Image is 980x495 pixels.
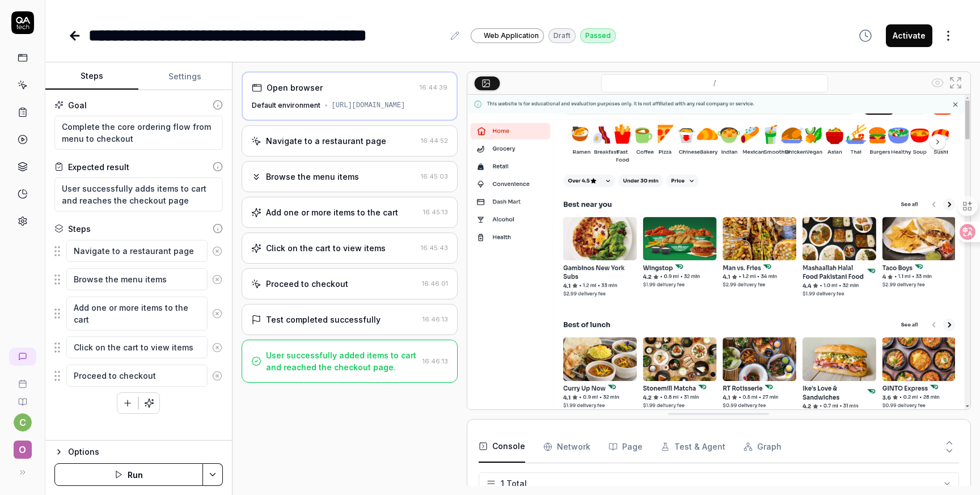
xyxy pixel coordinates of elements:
a: Book a call with us [5,370,40,388]
button: Steps [45,63,138,90]
div: Suggestions [54,364,223,388]
button: Remove step [208,336,227,359]
div: Click on the cart to view items [266,242,386,254]
div: Options [68,445,223,459]
time: 16:44:52 [421,137,448,145]
div: Suggestions [54,336,223,359]
button: Remove step [208,268,227,291]
div: Open browser [267,82,323,94]
time: 16:46:13 [423,357,448,365]
button: Show all interative elements [928,74,947,92]
img: Screenshot [467,95,970,409]
div: Suggestions [54,239,223,263]
time: 16:45:43 [421,244,448,252]
div: User successfully added items to cart and reached the checkout page. [266,349,418,373]
a: Documentation [5,388,40,407]
div: Steps [68,223,91,235]
div: Passed [580,28,616,43]
div: Suggestions [54,268,223,291]
button: Options [54,445,223,459]
button: Run [54,463,203,486]
div: Proceed to checkout [266,278,348,290]
button: Remove step [208,365,227,387]
span: Web Application [484,31,539,41]
time: 16:46:13 [423,315,448,323]
time: 16:46:01 [422,280,448,287]
button: Test & Agent [661,431,725,463]
div: Test completed successfully [266,314,381,325]
time: 16:45:03 [421,172,448,180]
a: Web Application [471,28,544,43]
button: c [14,413,32,431]
time: 16:45:13 [423,208,448,216]
div: Add one or more items to the cart [266,206,398,218]
div: Browse the menu items [266,171,359,183]
button: Remove step [208,240,227,263]
button: Page [609,431,643,463]
span: o [14,441,32,459]
button: View version history [852,24,879,47]
button: Activate [886,24,932,47]
a: New conversation [9,348,36,366]
button: Graph [744,431,782,463]
div: Suggestions [54,296,223,331]
div: Goal [68,99,87,111]
time: 16:44:39 [420,83,447,91]
div: Expected result [68,161,129,173]
button: Remove step [208,302,227,325]
button: Open in full screen [947,74,965,92]
button: Console [479,431,525,463]
div: Default environment [252,100,320,111]
button: Settings [138,63,231,90]
button: o [5,431,40,461]
button: Network [543,431,590,463]
div: Draft [548,28,576,43]
div: [URL][DOMAIN_NAME] [332,100,405,111]
div: Navigate to a restaurant page [266,135,386,147]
